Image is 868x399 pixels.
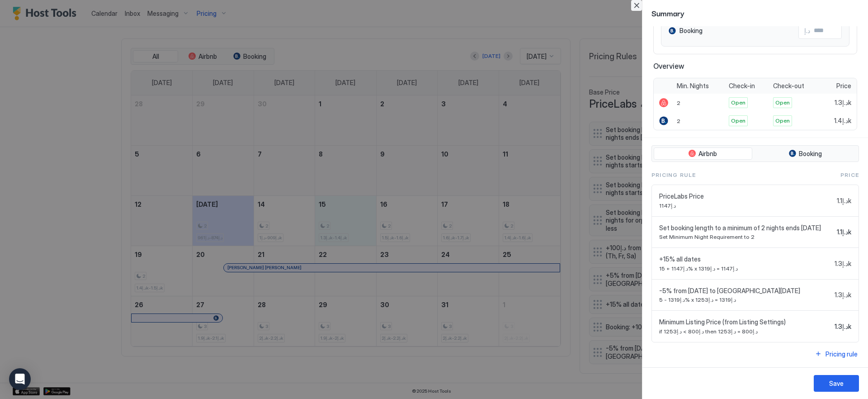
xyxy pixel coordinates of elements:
span: د.إ1.3k [835,291,851,299]
button: Booking [754,147,857,160]
button: Pricing rule [813,348,859,360]
span: د.إ1.3k [835,323,851,331]
span: Check-in [729,82,755,90]
span: Price [836,82,851,90]
span: Min. Nights [677,82,709,90]
span: Open [775,99,790,107]
span: -5% from [DATE] to [GEOGRAPHIC_DATA][DATE] [659,287,831,295]
span: Booking [679,27,703,35]
span: Set Minimum Night Requirement to 2 [659,233,833,240]
span: Pricing Rule [651,171,696,179]
span: د.إ1.4k [834,117,851,125]
span: د.إ [804,27,810,35]
span: Open [731,99,745,107]
span: د.إ1147 + 15% x د.إ1147 = د.إ1319 [659,265,831,272]
span: د.إ1.1k [837,197,851,205]
span: Price [840,171,859,179]
div: Pricing rule [826,349,858,359]
div: tab-group [651,145,859,162]
span: Booking [799,150,822,158]
div: Open Intercom Messenger [9,368,31,390]
span: Open [731,117,745,125]
span: د.إ1147 [659,202,833,209]
span: د.إ1.3k [835,99,851,107]
span: Check-out [773,82,804,90]
span: د.إ1.1k [837,228,851,236]
span: Set booking length to a minimum of 2 nights ends [DATE] [659,224,833,232]
span: PriceLabs Price [659,192,833,200]
span: د.إ1319 - 5% x د.إ1319 = د.إ1253 [659,296,831,303]
span: if د.إ800 > د.إ1253 then د.إ800 = د.إ1253 [659,328,831,335]
span: +15% all dates [659,255,831,263]
span: 2 [677,118,680,124]
button: Save [814,375,859,392]
span: Open [775,117,790,125]
span: Overview [653,62,857,71]
span: د.إ1.3k [835,260,851,268]
span: Minimum Listing Price (from Listing Settings) [659,318,831,326]
span: 2 [677,100,680,106]
div: Save [829,379,844,388]
button: Airbnb [654,147,752,160]
span: Summary [651,7,859,19]
span: Airbnb [698,150,717,158]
